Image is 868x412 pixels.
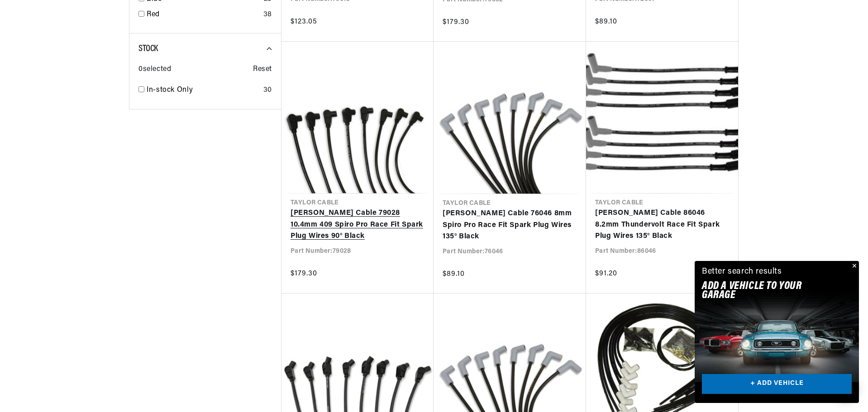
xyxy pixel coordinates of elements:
div: Better search results [702,265,782,279]
button: Close [848,261,859,272]
a: In-stock Only [147,85,260,96]
span: Reset [253,64,272,76]
a: + ADD VEHICLE [702,374,852,394]
h2: Add A VEHICLE to your garage [702,282,829,300]
span: Stock [138,44,158,53]
a: [PERSON_NAME] Cable 79028 10.4mm 409 Spiro Pro Race Fit Spark Plug Wires 90° Black [291,208,424,242]
span: 0 selected [138,64,171,76]
div: 38 [263,9,272,21]
a: [PERSON_NAME] Cable 86046 8.2mm Thundervolt Race Fit Spark Plug Wires 135° Black [595,208,729,242]
div: 30 [263,85,272,96]
a: Red [147,9,260,21]
a: [PERSON_NAME] Cable 76046 8mm Spiro Pro Race Fit Spark Plug Wires 135° Black [443,208,577,243]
